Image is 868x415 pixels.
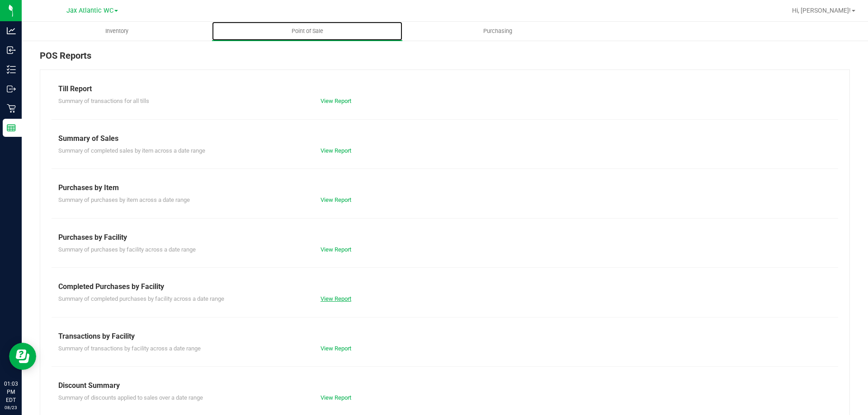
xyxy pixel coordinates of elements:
[58,147,205,154] span: Summary of completed sales by item across a date range
[402,22,593,41] a: Purchasing
[321,246,351,253] a: View Report
[7,46,16,55] inline-svg: Inbound
[58,281,831,292] div: Completed Purchases by Facility
[7,123,16,132] inline-svg: Reports
[321,196,351,203] a: View Report
[58,345,201,352] span: Summary of transactions by facility across a date range
[4,380,18,404] p: 01:03 PM EDT
[58,84,831,94] div: Till Report
[40,49,850,70] div: POS Reports
[58,331,831,342] div: Transactions by Facility
[58,182,831,193] div: Purchases by Item
[58,246,196,253] span: Summary of purchases by facility across a date range
[7,104,16,113] inline-svg: Retail
[58,196,190,203] span: Summary of purchases by item across a date range
[321,345,351,352] a: View Report
[7,84,16,93] inline-svg: Outbound
[279,27,335,35] span: Point of Sale
[9,343,36,370] iframe: Resource center
[212,22,402,41] a: Point of Sale
[321,295,351,302] a: View Report
[58,295,224,302] span: Summary of completed purchases by facility across a date range
[58,98,149,104] span: Summary of transactions for all tills
[58,232,831,243] div: Purchases by Facility
[321,98,351,104] a: View Report
[58,380,831,391] div: Discount Summary
[7,65,16,74] inline-svg: Inventory
[471,27,524,35] span: Purchasing
[321,147,351,154] a: View Report
[321,394,351,401] a: View Report
[58,133,831,144] div: Summary of Sales
[792,7,851,14] span: Hi, [PERSON_NAME]!
[4,404,18,411] p: 08/23
[93,27,141,35] span: Inventory
[66,7,113,14] span: Jax Atlantic WC
[22,22,212,41] a: Inventory
[58,394,203,401] span: Summary of discounts applied to sales over a date range
[7,26,16,35] inline-svg: Analytics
